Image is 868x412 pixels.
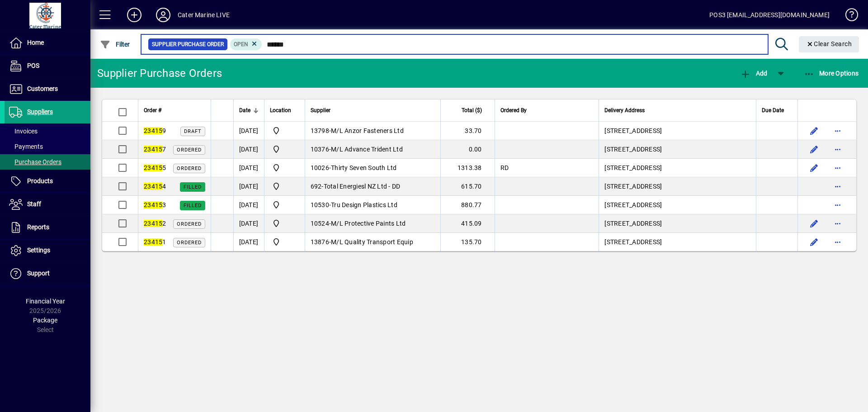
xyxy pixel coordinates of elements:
button: Add [120,7,149,23]
span: Date [239,105,250,115]
span: Filled [184,184,202,190]
button: More options [830,179,845,194]
span: Ordered [177,147,202,153]
td: - [305,159,440,177]
button: More options [830,216,845,231]
a: Payments [5,139,90,154]
em: 23415 [144,127,162,134]
em: 23415 [144,164,162,171]
span: 1 [144,238,166,246]
button: Edit [807,216,821,231]
span: Filled [184,203,202,208]
div: POS3 [EMAIL_ADDRESS][DOMAIN_NAME] [709,8,830,22]
span: Cater Marine [270,218,299,229]
span: 7 [144,146,166,153]
span: Products [27,177,53,185]
em: 23415 [144,238,162,246]
td: 0.00 [440,140,495,159]
span: Supplier Purchase Order [152,40,224,49]
span: 13876 [311,238,329,246]
a: Staff [5,193,90,216]
span: RD [500,164,509,171]
span: 10530 [311,201,329,208]
td: - [305,122,440,140]
span: Cater Marine [270,144,299,155]
span: 10026 [311,164,329,171]
em: 23415 [144,183,162,190]
span: Draft [184,128,202,134]
td: [DATE] [233,140,264,159]
span: 10524 [311,220,329,227]
span: 13798 [311,127,329,134]
span: Supplier [311,105,330,115]
span: Home [27,39,44,46]
span: Support [27,270,50,277]
span: Delivery Address [604,105,645,115]
span: Location [270,105,291,115]
td: [DATE] [233,159,264,177]
span: Customers [27,85,58,92]
div: Ordered By [500,105,594,115]
span: Purchase Orders [9,158,61,166]
button: Add [738,65,769,81]
span: Reports [27,223,49,231]
span: Ordered [177,240,202,246]
span: Package [33,317,57,324]
button: Edit [807,235,821,249]
span: 10376 [311,146,329,153]
div: Location [270,105,299,115]
span: 692 [311,183,322,190]
div: Supplier [311,105,435,115]
td: 615.70 [440,177,495,196]
td: [STREET_ADDRESS] [599,159,756,177]
span: Payments [9,143,43,150]
td: [STREET_ADDRESS] [599,233,756,251]
a: Products [5,170,90,193]
button: More options [830,198,845,212]
td: 1313.38 [440,159,495,177]
span: Total ($) [462,105,482,115]
span: 2 [144,220,166,227]
td: - [305,214,440,233]
td: - [305,233,440,251]
span: Order # [144,105,161,115]
em: 23415 [144,201,162,208]
a: Home [5,32,90,54]
button: Edit [807,161,821,175]
span: Cater Marine [270,199,299,210]
span: Ordered [177,221,202,227]
span: 5 [144,164,166,171]
button: More options [830,235,845,249]
span: Tru Design Plastics Ltd [331,201,397,208]
td: [STREET_ADDRESS] [599,140,756,159]
em: 23415 [144,220,162,227]
em: 23415 [144,146,162,153]
span: 4 [144,183,166,190]
span: More Options [804,70,859,77]
span: M/L Protective Paints Ltd [331,220,406,227]
a: Knowledge Base [839,2,857,31]
td: [DATE] [233,233,264,251]
span: Invoices [9,128,38,135]
span: Total Energiesl NZ Ltd - DD [324,183,401,190]
span: Cater Marine [270,125,299,136]
div: Cater Marine LIVE [178,8,230,22]
td: 415.09 [440,214,495,233]
td: [STREET_ADDRESS] [599,122,756,140]
td: [STREET_ADDRESS] [599,196,756,214]
span: Due Date [762,105,784,115]
span: Ordered [177,166,202,171]
a: Invoices [5,123,90,139]
span: Open [234,41,248,47]
td: 135.70 [440,233,495,251]
span: Cater Marine [270,237,299,247]
span: Cater Marine [270,181,299,192]
span: Add [740,70,767,77]
button: Clear [799,36,859,52]
span: 9 [144,127,166,134]
td: [DATE] [233,177,264,196]
td: - [305,140,440,159]
div: Order # [144,105,205,115]
div: Total ($) [446,105,490,115]
td: [DATE] [233,122,264,140]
